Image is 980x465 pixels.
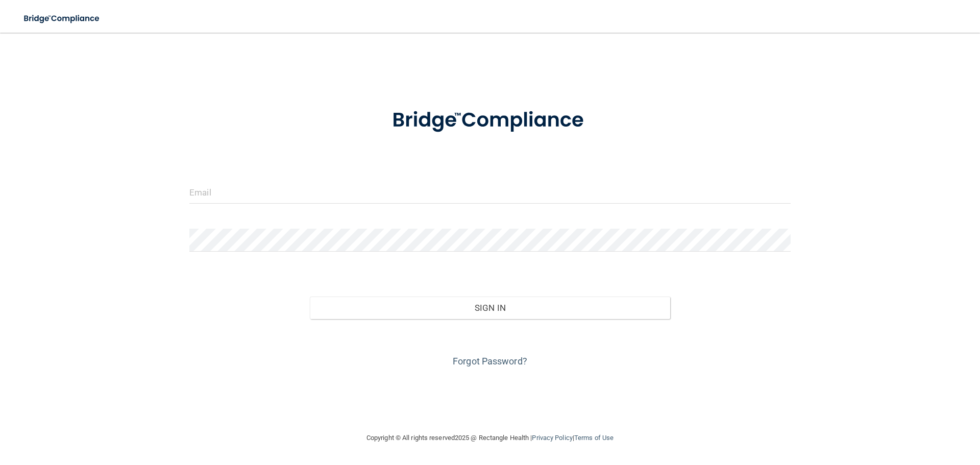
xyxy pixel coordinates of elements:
[371,94,609,147] img: bridge_compliance_login_screen.278c3ca4.svg
[310,297,671,319] button: Sign In
[189,181,791,204] input: Email
[304,422,676,454] div: Copyright © All rights reserved 2025 @ Rectangle Health | |
[532,434,572,442] a: Privacy Policy
[453,356,527,366] a: Forgot Password?
[574,434,614,442] a: Terms of Use
[15,8,109,29] img: bridge_compliance_login_screen.278c3ca4.svg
